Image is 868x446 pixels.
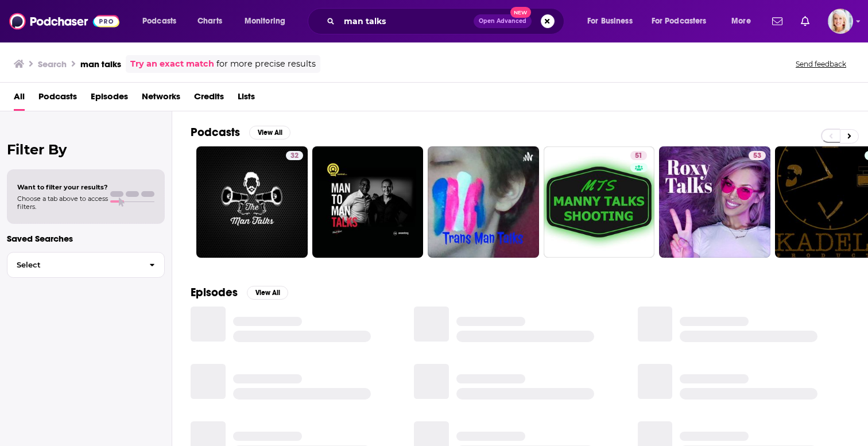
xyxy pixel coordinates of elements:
div: Search podcasts, credits, & more... [319,8,575,34]
span: Open Advanced [479,18,526,24]
button: open menu [134,12,191,30]
button: open menu [579,12,647,30]
span: Monitoring [245,13,285,29]
span: More [731,13,751,29]
button: open menu [644,12,723,30]
button: View All [249,126,290,139]
button: open menu [723,12,765,30]
h2: Episodes [191,285,238,300]
span: 32 [290,150,299,162]
p: Saved Searches [7,233,165,244]
button: Open AdvancedNew [474,14,532,28]
a: Episodes [91,87,128,111]
a: Credits [194,87,224,111]
a: 51 [630,151,647,160]
h3: man talks [80,59,121,69]
a: Networks [142,87,180,111]
a: EpisodesView All [191,285,288,300]
input: Search podcasts, credits, & more... [339,12,474,30]
button: View All [247,286,288,300]
span: Podcasts [142,13,176,29]
span: Choose a tab above to access filters. [17,195,108,211]
img: Podchaser - Follow, Share and Rate Podcasts [9,10,119,32]
a: 32 [286,151,303,160]
span: Charts [197,13,222,29]
button: Send feedback [792,59,850,69]
span: Select [7,261,140,269]
a: All [14,87,25,111]
a: Podcasts [38,87,77,111]
span: for more precise results [216,57,316,71]
span: New [510,7,531,18]
button: Show profile menu [828,9,853,34]
a: PodcastsView All [191,125,290,139]
img: User Profile [828,9,853,34]
span: Logged in as ashtonrc [828,9,853,34]
a: Show notifications dropdown [796,11,814,31]
a: Try an exact match [130,57,214,71]
span: For Business [587,13,633,29]
span: For Podcasters [652,13,707,29]
a: 51 [544,146,655,258]
h2: Podcasts [191,125,240,139]
span: Want to filter your results? [17,183,108,191]
a: 53 [749,151,766,160]
span: 51 [635,150,642,162]
button: Select [7,252,165,278]
a: 53 [659,146,770,258]
a: Show notifications dropdown [768,11,787,31]
span: 53 [753,150,761,162]
h2: Filter By [7,141,165,158]
h3: Search [38,59,67,69]
a: Lists [238,87,255,111]
a: 32 [196,146,308,258]
button: open menu [237,12,300,30]
a: Charts [190,12,229,30]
